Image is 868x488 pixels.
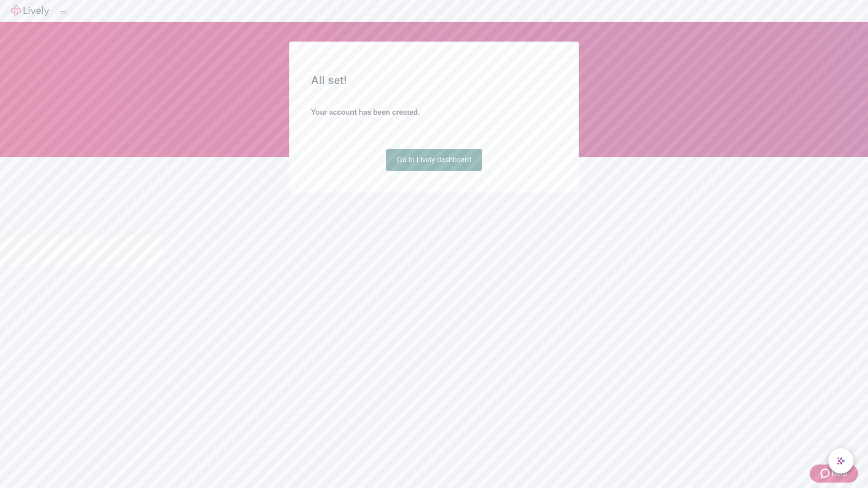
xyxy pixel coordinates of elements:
[828,448,854,474] button: chat
[60,11,67,14] button: Log out
[311,107,557,118] h4: Your account has been created.
[831,468,847,479] span: Help
[311,72,557,89] h2: All set!
[836,456,845,465] svg: Lively AI Assistant
[386,149,482,171] a: Go to Lively dashboard
[11,5,49,16] img: Lively
[821,468,831,479] svg: Zendesk support icon
[810,465,858,483] button: Zendesk support iconHelp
